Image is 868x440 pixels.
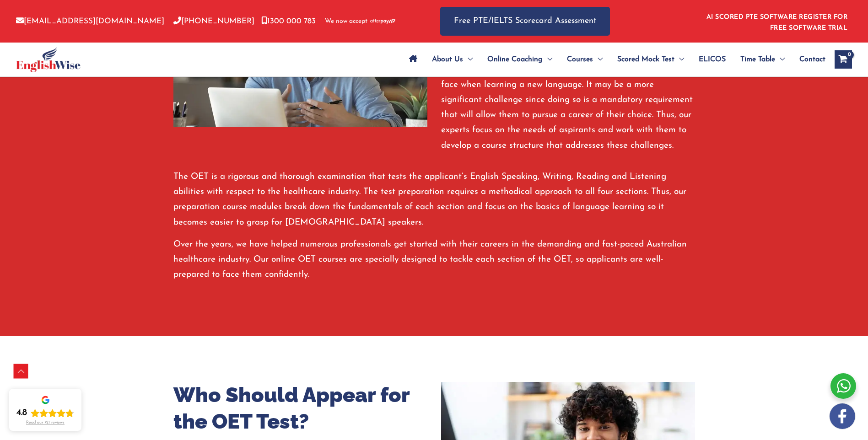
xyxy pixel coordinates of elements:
div: 4.8 [16,408,27,419]
span: Courses [567,43,593,75]
a: [PHONE_NUMBER] [173,17,254,25]
a: Scored Mock TestMenu Toggle [610,43,691,75]
a: About UsMenu Toggle [425,43,480,75]
p: The OET is a rigorous and thorough examination that tests the applicant’s English Speaking, Writi... [173,169,695,230]
a: Online CoachingMenu Toggle [480,43,560,75]
img: Afterpay-Logo [370,19,395,24]
a: 1300 000 783 [261,17,316,25]
span: ELICOS [699,43,726,75]
img: cropped-ew-logo [16,47,81,72]
span: Menu Toggle [463,43,473,75]
a: CoursesMenu Toggle [560,43,610,75]
span: About Us [432,43,463,75]
span: Menu Toggle [674,43,684,75]
span: Online Coaching [487,43,543,75]
a: Time TableMenu Toggle [733,43,792,75]
p: We understand the unique difficulties that non-native speakers face when learning a new language.... [441,62,695,153]
p: Over the years, we have helped numerous professionals get started with their careers in the deman... [173,237,695,283]
span: Menu Toggle [775,43,785,75]
span: We now accept [325,17,367,26]
nav: Site Navigation: Main Menu [402,43,825,75]
img: white-facebook.png [830,403,855,429]
span: Menu Toggle [543,43,552,75]
span: Time Table [740,43,775,75]
a: AI SCORED PTE SOFTWARE REGISTER FOR FREE SOFTWARE TRIAL [706,14,848,32]
span: Menu Toggle [593,43,603,75]
span: Scored Mock Test [617,43,674,75]
div: Rating: 4.8 out of 5 [16,408,74,419]
a: Contact [792,43,825,75]
aside: Header Widget 1 [701,6,852,36]
p: Since we started operations, we have worked with several [DEMOGRAPHIC_DATA] speakers. We understa... [173,290,695,335]
h2: Who Should Appear for the OET Test? [173,382,427,435]
a: [EMAIL_ADDRESS][DOMAIN_NAME] [16,17,164,25]
div: Read our 721 reviews [26,420,65,425]
a: Free PTE/IELTS Scorecard Assessment [440,7,610,36]
a: ELICOS [691,43,733,75]
span: Contact [799,43,825,75]
a: View Shopping Cart, empty [835,50,852,69]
